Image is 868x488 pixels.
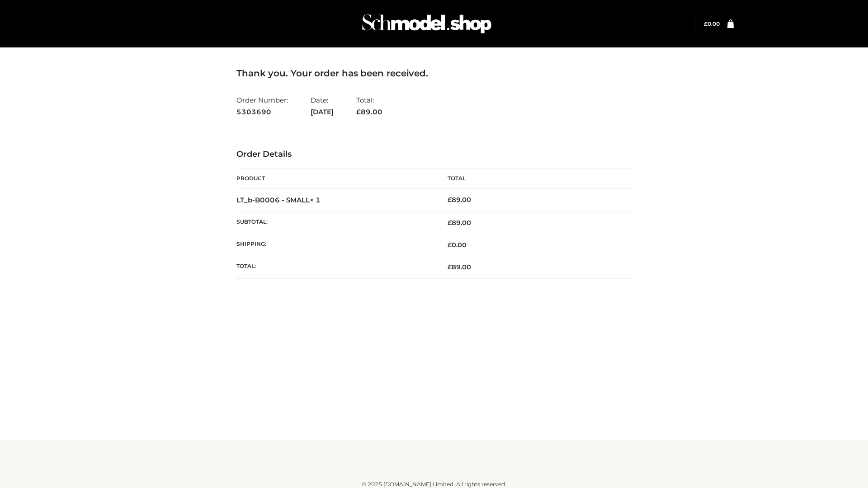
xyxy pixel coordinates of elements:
th: Total [434,169,632,189]
span: £ [448,241,452,249]
img: Schmodel Admin 964 [359,6,495,42]
span: £ [356,108,361,116]
a: £0.00 [704,20,720,27]
bdi: 0.00 [448,241,467,249]
bdi: 0.00 [704,20,720,27]
strong: [DATE] [311,106,334,118]
th: Product [236,169,434,189]
h3: Thank you. Your order has been received. [236,68,632,79]
span: £ [704,20,708,27]
th: Total: [236,256,434,278]
li: Date: [311,92,334,120]
span: 89.00 [448,263,471,271]
strong: 5303690 [236,106,288,118]
span: £ [448,219,452,227]
strong: LT_b-B0006 - SMALL [236,196,321,204]
span: £ [448,196,452,204]
li: Order Number: [236,92,288,120]
li: Total: [356,92,382,120]
span: £ [448,263,452,271]
strong: × 1 [310,196,321,204]
h3: Order Details [236,150,632,160]
span: 89.00 [448,219,471,227]
bdi: 89.00 [448,196,471,204]
span: 89.00 [356,108,382,116]
th: Shipping: [236,234,434,256]
th: Subtotal: [236,211,434,234]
